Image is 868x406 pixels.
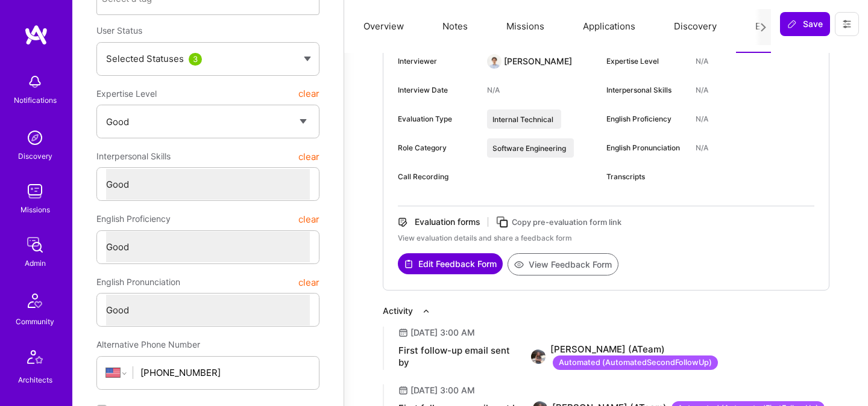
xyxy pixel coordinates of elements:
div: 3 [189,53,202,66]
span: Expertise Level [96,83,157,105]
div: Expertise Level [606,56,686,67]
div: Notifications [14,94,57,106]
img: caret [304,57,311,61]
div: Evaluation forms [415,216,480,228]
div: Interpersonal Skills [606,85,686,96]
span: Selected Statuses [106,53,184,64]
div: Call Recording [398,171,477,182]
div: N/A [696,85,708,96]
div: Missions [20,203,50,216]
span: English Proficiency [96,208,171,230]
img: logo [24,24,48,46]
div: Discovery [18,150,52,162]
button: clear [298,83,319,105]
div: Automated ( AutomatedSecondFollowUp ) [553,355,718,370]
img: admin teamwork [23,233,47,257]
div: Transcripts [606,171,686,182]
img: User Avatar [531,349,546,364]
img: teamwork [23,179,47,203]
i: icon Next [759,23,768,32]
span: Save [787,18,823,30]
div: Role Category [398,143,477,153]
div: [DATE] 3:00 AM [410,384,475,396]
span: User Status [96,25,142,35]
img: Community [20,286,49,315]
div: First follow-up email sent by [398,345,521,369]
div: Evaluation Type [398,114,477,125]
img: discovery [23,126,47,150]
img: bell [23,70,47,94]
img: Architects [20,345,49,374]
div: [PERSON_NAME] (ATeam) [550,343,829,370]
div: [PERSON_NAME] [504,55,572,67]
span: English Pronunciation [96,271,180,293]
div: N/A [696,56,708,67]
div: N/A [696,114,708,125]
div: Activity [383,305,413,317]
div: Architects [18,374,52,386]
img: User Avatar [487,54,502,69]
a: Edit Feedback Form [398,253,503,275]
div: Interviewer [398,56,477,67]
div: Copy pre-evaluation form link [512,216,621,229]
span: Interpersonal Skills [96,146,171,167]
button: clear [298,208,319,230]
div: English Pronunciation [606,143,686,153]
span: Alternative Phone Number [96,339,200,349]
button: Edit Feedback Form [398,253,503,274]
div: N/A [696,143,708,153]
button: Save [780,12,830,36]
button: clear [298,146,319,167]
div: [DATE] 3:00 AM [410,327,475,339]
div: N/A [487,85,500,96]
i: icon Copy [495,215,509,229]
div: View evaluation details and share a feedback form [398,233,814,244]
button: clear [298,271,319,293]
div: Interview Date [398,85,477,96]
div: English Proficiency [606,114,686,125]
div: Admin [25,257,46,269]
input: +1 (000) 000-0000 [140,357,310,388]
div: Community [16,315,54,328]
button: View Feedback Form [508,253,618,275]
